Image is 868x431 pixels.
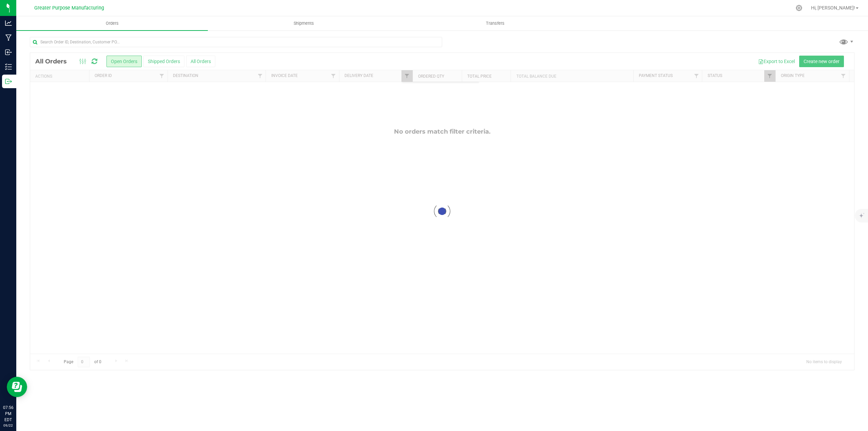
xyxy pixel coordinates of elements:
iframe: Resource center [7,377,27,397]
a: Shipments [208,16,399,31]
span: Shipments [284,20,323,26]
inline-svg: Analytics [5,20,12,26]
inline-svg: Outbound [5,78,12,85]
p: 09/22 [3,423,13,428]
input: Search Order ID, Destination, Customer PO... [30,37,442,47]
span: Transfers [477,20,514,26]
inline-svg: Inbound [5,49,12,56]
inline-svg: Manufacturing [5,34,12,41]
span: Orders [97,20,128,26]
p: 07:56 PM EDT [3,405,13,423]
span: Hi, [PERSON_NAME]! [811,5,855,11]
inline-svg: Inventory [5,63,12,70]
a: Orders [16,16,208,31]
div: Manage settings [795,5,803,11]
a: Transfers [399,16,591,31]
span: Greater Purpose Manufacturing [34,5,104,11]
